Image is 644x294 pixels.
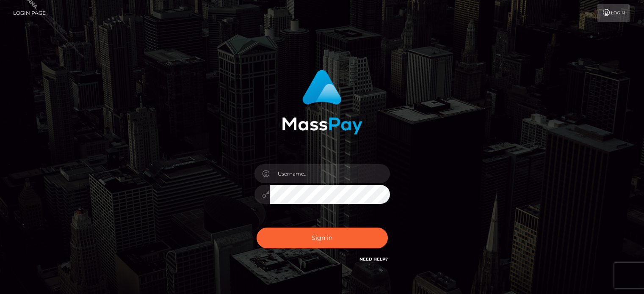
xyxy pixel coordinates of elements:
[359,256,388,262] a: Need Help?
[282,70,362,135] img: MassPay Login
[257,228,388,248] button: Sign in
[13,4,46,22] a: Login Page
[597,4,630,22] a: Login
[270,164,390,183] input: Username...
